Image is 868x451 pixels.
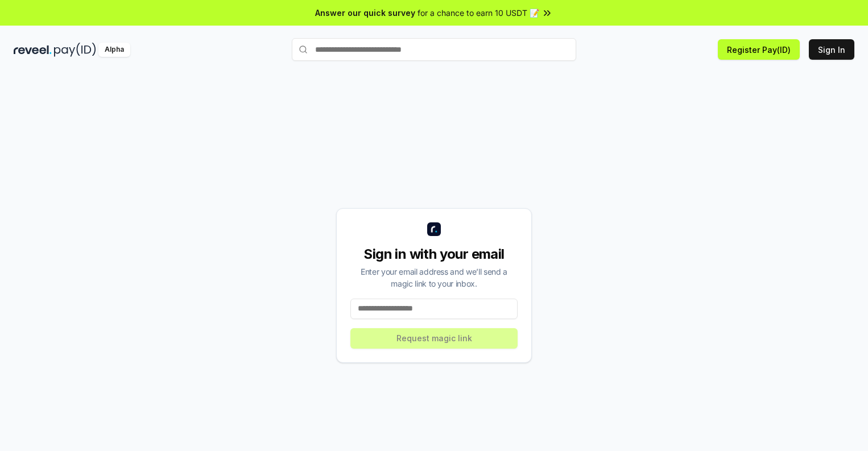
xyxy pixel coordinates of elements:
span: Answer our quick survey [315,7,415,19]
span: for a chance to earn 10 USDT 📝 [418,7,539,19]
img: reveel_dark [14,43,52,57]
button: Sign In [809,39,854,60]
button: Register Pay(ID) [718,39,800,60]
img: logo_small [427,222,441,236]
div: Sign in with your email [350,245,518,263]
div: Enter your email address and we’ll send a magic link to your inbox. [350,266,518,289]
div: Alpha [98,43,130,57]
img: pay_id [54,43,96,57]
